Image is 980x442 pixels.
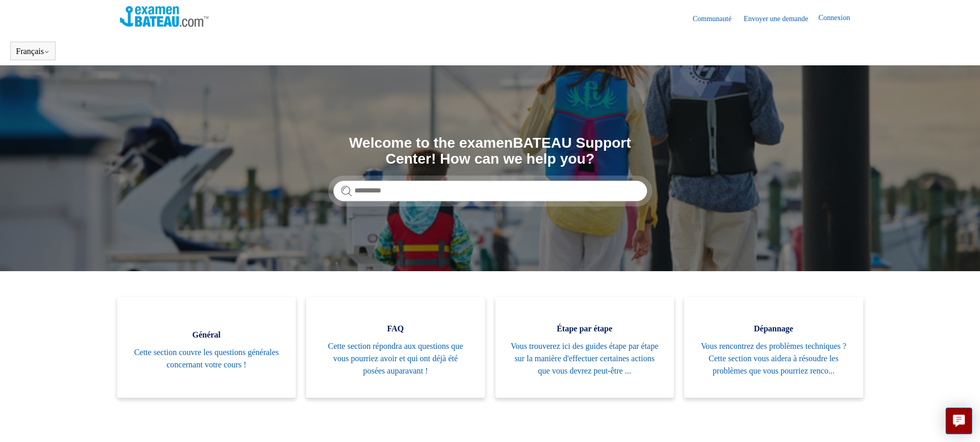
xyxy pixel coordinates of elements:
[700,323,848,335] span: Dépannage
[16,47,50,56] button: Français
[684,297,863,398] a: Dépannage Vous rencontrez des problèmes techniques ? Cette section vous aidera à résoudre les pro...
[495,297,674,398] a: Étape par étape Vous trouverez ici des guides étape par étape sur la manière d'effectuer certaine...
[117,297,296,398] a: Général Cette section couvre les questions générales concernant votre cours !
[818,12,860,25] a: Connexion
[692,13,741,24] a: Communauté
[333,135,647,167] h1: Welcome to the examenBATEAU Support Center! How can we help you?
[133,346,281,371] span: Cette section couvre les questions générales concernant votre cours !
[322,340,470,377] span: Cette section répondra aux questions que vous pourriez avoir et qui ont déjà été posées auparavant !
[306,297,485,398] a: FAQ Cette section répondra aux questions que vous pourriez avoir et qui ont déjà été posées aupar...
[700,340,848,377] span: Vous rencontrez des problèmes techniques ? Cette section vous aidera à résoudre les problèmes que...
[511,340,659,377] span: Vous trouverez ici des guides étape par étape sur la manière d'effectuer certaines actions que vo...
[744,13,818,24] a: Envoyer une demande
[946,408,972,434] button: Live chat
[120,6,209,27] img: Page d’accueil du Centre d’aide Examen Bateau
[322,323,470,335] span: FAQ
[133,329,281,341] span: Général
[333,181,647,201] input: Rechercher
[511,323,659,335] span: Étape par étape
